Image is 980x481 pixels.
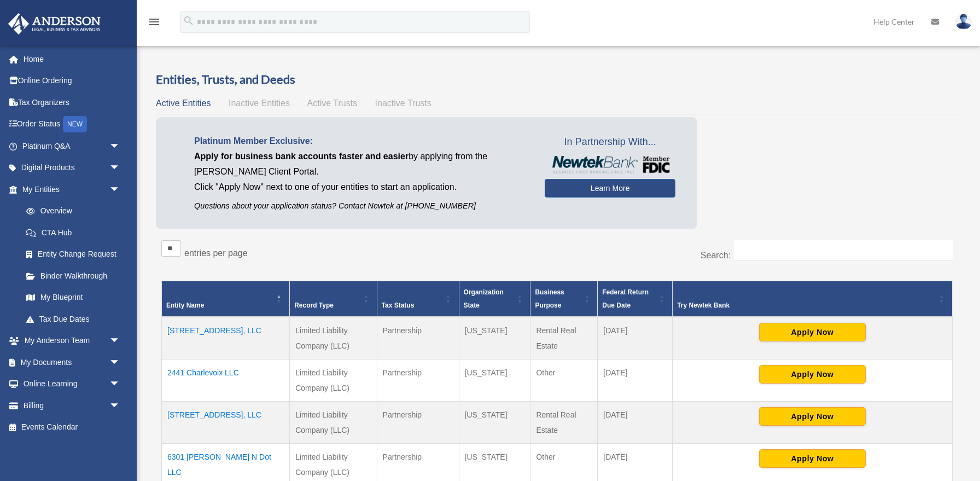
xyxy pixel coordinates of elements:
[382,302,415,309] span: Tax Status
[307,98,358,108] span: Active Trusts
[673,281,953,317] th: Try Newtek Bank : Activate to sort
[8,70,137,92] a: Online Ordering
[290,281,377,317] th: Record Type: Activate to sort
[8,395,137,416] a: Billingarrow_drop_down
[15,287,131,309] a: My Blueprint
[598,317,673,360] td: [DATE]
[194,199,528,213] p: Questions about your application status? Contact Newtek at [PHONE_NUMBER]
[109,395,131,417] span: arrow_drop_down
[183,15,195,27] i: search
[602,288,649,309] span: Federal Return Due Date
[15,222,131,244] a: CTA Hub
[459,401,530,443] td: [US_STATE]
[530,281,598,317] th: Business Purpose: Activate to sort
[148,19,161,28] a: menu
[530,401,598,443] td: Rental Real Estate
[166,302,204,309] span: Entity Name
[294,302,334,309] span: Record Type
[162,401,290,443] td: [STREET_ADDRESS], LLC
[464,288,504,309] span: Organization State
[677,299,936,312] div: Try Newtek Bank
[194,152,409,161] span: Apply for business bank accounts faster and easier
[5,13,104,34] img: Anderson Advisors Platinum Portal
[545,134,675,151] span: In Partnership With...
[63,116,87,132] div: NEW
[15,308,131,330] a: Tax Due Dates
[530,317,598,360] td: Rental Real Estate
[290,401,377,443] td: Limited Liability Company (LLC)
[535,288,564,309] span: Business Purpose
[759,365,866,384] button: Apply Now
[598,401,673,443] td: [DATE]
[8,178,131,200] a: My Entitiesarrow_drop_down
[459,317,530,360] td: [US_STATE]
[8,135,137,157] a: Platinum Q&Aarrow_drop_down
[8,48,137,70] a: Home
[759,449,866,468] button: Apply Now
[8,373,137,395] a: Online Learningarrow_drop_down
[162,281,290,317] th: Entity Name: Activate to invert sorting
[8,416,137,438] a: Events Calendar
[194,134,528,149] p: Platinum Member Exclusive:
[8,113,137,136] a: Order StatusNEW
[229,98,290,108] span: Inactive Entities
[530,359,598,401] td: Other
[459,281,530,317] th: Organization State: Activate to sort
[15,265,131,287] a: Binder Walkthrough
[156,98,211,108] span: Active Entities
[550,156,670,173] img: NewtekBankLogoSM.png
[377,359,459,401] td: Partnership
[162,317,290,360] td: [STREET_ADDRESS], LLC
[109,135,131,158] span: arrow_drop_down
[8,351,137,373] a: My Documentsarrow_drop_down
[701,251,731,260] label: Search:
[290,317,377,360] td: Limited Liability Company (LLC)
[759,323,866,341] button: Apply Now
[8,330,137,352] a: My Anderson Teamarrow_drop_down
[545,179,675,198] a: Learn More
[109,351,131,374] span: arrow_drop_down
[148,15,161,28] i: menu
[15,244,131,265] a: Entity Change Request
[377,317,459,360] td: Partnership
[156,71,958,88] h3: Entities, Trusts, and Deeds
[109,178,131,201] span: arrow_drop_down
[109,157,131,179] span: arrow_drop_down
[377,401,459,443] td: Partnership
[15,200,126,222] a: Overview
[109,373,131,396] span: arrow_drop_down
[194,179,528,195] p: Click "Apply Now" next to one of your entities to start an application.
[8,157,137,179] a: Digital Productsarrow_drop_down
[162,359,290,401] td: 2441 Charlevoix LLC
[759,407,866,426] button: Apply Now
[109,330,131,352] span: arrow_drop_down
[375,98,431,108] span: Inactive Trusts
[598,359,673,401] td: [DATE]
[598,281,673,317] th: Federal Return Due Date: Activate to sort
[8,91,137,113] a: Tax Organizers
[377,281,459,317] th: Tax Status: Activate to sort
[290,359,377,401] td: Limited Liability Company (LLC)
[459,359,530,401] td: [US_STATE]
[184,248,248,258] label: entries per page
[194,149,528,179] p: by applying from the [PERSON_NAME] Client Portal.
[955,14,972,30] img: User Pic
